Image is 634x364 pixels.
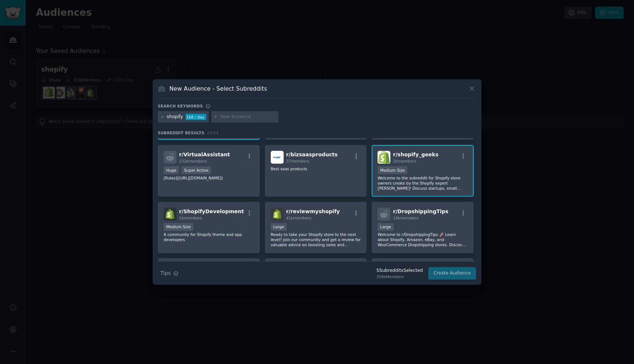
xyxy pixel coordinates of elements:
[393,152,438,157] span: r/ shopify_geeks
[378,232,468,247] p: Welcome to r/DropshippingTips 🚀 Learn about Shopify, Amazon, eBay, and WooCommerce Dropshipping s...
[378,175,468,191] p: Welcome to the subreddit for Shopify store owners create by the Shopify expert [PERSON_NAME]! Dis...
[182,166,211,174] div: Super Active
[378,223,394,231] div: Large
[286,208,340,214] span: r/ reviewmyshopify
[220,114,276,120] input: New Keyword
[376,274,423,279] div: 356k Members
[376,267,423,274] div: 5 Subreddit s Selected
[271,151,284,164] img: bizsaasproducts
[271,166,361,171] p: Best saas products
[164,223,193,231] div: Medium Size
[164,175,254,181] p: [Rules]([URL][DOMAIN_NAME])
[167,114,183,120] div: shopify
[164,166,179,174] div: Huge
[164,208,176,221] img: ShopifyDevelopment
[179,159,207,163] span: 132k members
[286,159,309,163] span: 37 members
[158,130,204,135] span: Subreddit Results
[286,216,311,220] span: 41k members
[393,159,416,163] span: 2k members
[186,114,206,120] div: 168 / day
[179,152,230,157] span: r/ VirtualAssistant
[160,269,171,277] span: Tips
[158,267,181,280] button: Tips
[170,85,267,92] h3: New Audience - Select Subreddits
[378,166,407,174] div: Medium Size
[179,216,202,220] span: 1k members
[393,208,448,214] span: r/ DropshippingTips
[271,208,284,221] img: reviewmyshopify
[286,152,338,157] span: r/ bizsaasproducts
[158,103,203,109] h3: Search keywords
[271,232,361,247] p: Ready to take your Shopify store to the next level? Join our community and get a review for valua...
[164,232,254,242] p: A community for Shopify theme and app developers
[393,216,418,220] span: 14k members
[271,223,287,231] div: Large
[179,208,244,214] span: r/ ShopifyDevelopment
[378,151,390,164] img: shopify_geeks
[207,131,219,135] span: 23 / 24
